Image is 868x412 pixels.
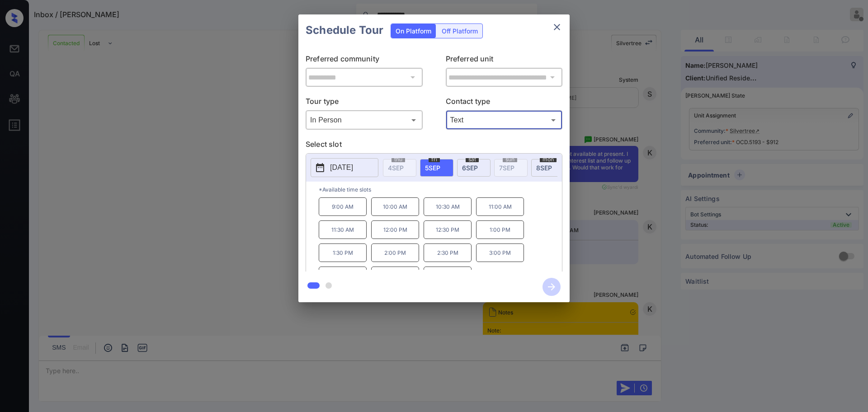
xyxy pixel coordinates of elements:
[371,243,419,262] p: 2:00 PM
[371,267,419,285] p: 4:00 PM
[476,220,524,239] p: 1:00 PM
[425,164,440,172] span: 5 SEP
[371,220,419,239] p: 12:00 PM
[536,164,552,172] span: 8 SEP
[319,243,367,262] p: 1:30 PM
[319,182,562,197] p: *Available time slots
[540,157,557,162] span: mon
[466,157,479,162] span: sat
[437,24,482,38] div: Off Platform
[298,14,391,46] h2: Schedule Tour
[391,24,436,38] div: On Platform
[319,267,367,285] p: 3:30 PM
[306,139,562,153] p: Select slot
[424,197,472,216] p: 10:30 AM
[371,197,419,216] p: 10:00 AM
[311,158,378,177] button: [DATE]
[462,164,478,172] span: 6 SEP
[319,220,367,239] p: 11:30 AM
[424,267,472,285] p: 4:30 PM
[308,112,420,127] div: In Person
[319,197,367,216] p: 9:00 AM
[537,275,566,299] button: btn-next
[330,162,353,173] p: [DATE]
[476,243,524,262] p: 3:00 PM
[424,243,472,262] p: 2:30 PM
[476,197,524,216] p: 11:00 AM
[446,96,563,110] p: Contact type
[548,18,566,36] button: close
[424,220,472,239] p: 12:30 PM
[448,112,561,127] div: Text
[420,159,453,177] div: date-select
[306,53,423,68] p: Preferred community
[457,159,491,177] div: date-select
[531,159,565,177] div: date-select
[306,96,423,110] p: Tour type
[446,53,563,68] p: Preferred unit
[429,157,440,162] span: fri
